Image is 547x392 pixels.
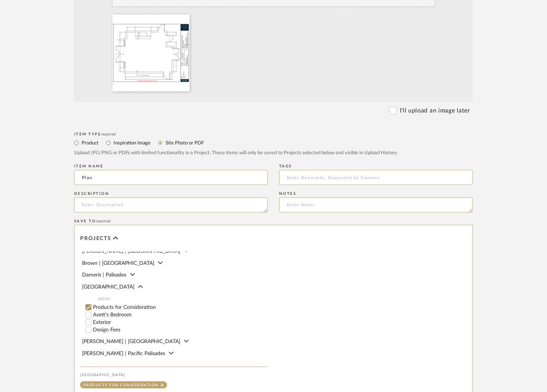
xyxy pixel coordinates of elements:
[81,139,99,147] label: Product
[279,191,473,196] div: Notes
[93,312,268,318] label: Avett's Bedroom
[74,149,473,157] div: Upload JPG/PNG or PDFs with limited functionality in a Project. These items will only be saved to...
[93,327,268,333] label: Design Fees
[83,383,159,387] div: Products for Consideration
[82,351,165,356] span: [PERSON_NAME] | Pacific Palisades
[102,132,116,136] span: required
[93,305,268,310] label: Products for Consideration
[279,164,473,169] div: Tags
[93,320,268,325] label: Exterior
[80,236,111,242] span: Projects
[400,106,470,115] label: I'll upload an image later
[113,139,150,147] label: Inspiration Image
[96,219,111,223] span: required
[82,261,154,266] span: Brown | [GEOGRAPHIC_DATA]
[279,170,473,185] input: Enter Keywords, Separated by Commas
[82,339,180,344] span: [PERSON_NAME] | [GEOGRAPHIC_DATA]
[74,219,473,223] div: Save To
[165,139,204,147] label: Site Photo or PDF
[82,284,134,290] span: [GEOGRAPHIC_DATA]
[74,170,268,185] input: Enter Name
[74,132,473,137] div: Item Type
[80,373,268,377] div: [GEOGRAPHIC_DATA]
[74,191,268,196] div: Description
[74,138,473,147] mat-radio-group: Select item type
[74,164,268,169] div: Item name
[82,272,126,278] span: Dameris | Palisades
[98,296,268,302] span: ROOM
